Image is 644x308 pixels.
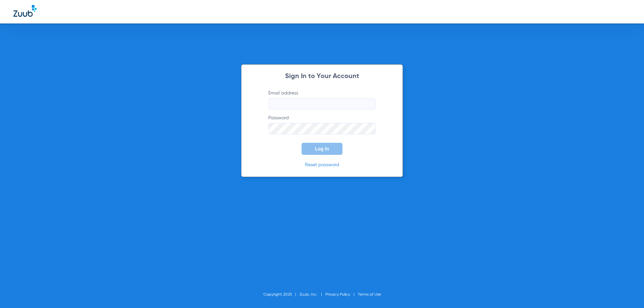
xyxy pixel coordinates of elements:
a: Reset password [305,163,339,167]
a: Terms of Use [358,293,381,297]
li: Copyright 2025 [263,291,300,298]
button: Log In [302,143,342,155]
img: Zuub Logo [13,5,37,17]
input: Email address [268,98,376,110]
h2: Sign In to Your Account [258,73,386,80]
input: Password [268,123,376,134]
label: Email address [268,90,376,110]
a: Privacy Policy [325,293,350,297]
label: Password [268,115,376,134]
li: Zuub, Inc. [300,291,325,298]
span: Log In [315,146,329,151]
